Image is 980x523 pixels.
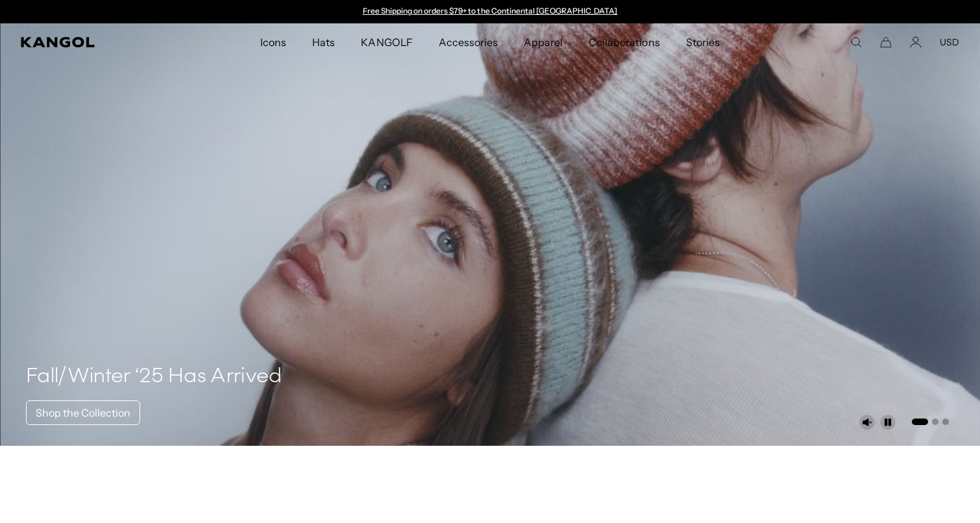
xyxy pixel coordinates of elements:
span: Apparel [524,23,563,61]
span: Icons [260,23,286,61]
button: Go to slide 1 [912,419,928,425]
button: Cart [880,36,892,48]
a: Icons [247,23,299,61]
ul: Select a slide to show [911,416,949,426]
a: Apparel [511,23,576,61]
div: Announcement [356,6,624,17]
a: Kangol [21,37,172,47]
summary: Search here [850,36,862,48]
a: Stories [673,23,733,61]
a: Account [910,36,922,48]
slideshow-component: Announcement bar [356,6,624,17]
a: Free Shipping on orders $79+ to the Continental [GEOGRAPHIC_DATA] [363,6,618,16]
div: 1 of 2 [356,6,624,17]
a: Shop the Collection [26,400,140,425]
a: Hats [299,23,348,61]
a: KANGOLF [348,23,425,61]
button: USD [940,36,959,48]
span: KANGOLF [361,23,412,61]
a: Accessories [426,23,511,61]
span: Collaborations [589,23,659,61]
span: Accessories [439,23,498,61]
a: Collaborations [576,23,672,61]
button: Go to slide 2 [932,419,938,425]
button: Pause [880,415,896,430]
span: Hats [312,23,335,61]
span: Stories [686,23,720,61]
button: Go to slide 3 [942,419,949,425]
h4: Fall/Winter ‘25 Has Arrived [26,364,282,390]
button: Unmute [859,415,875,430]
